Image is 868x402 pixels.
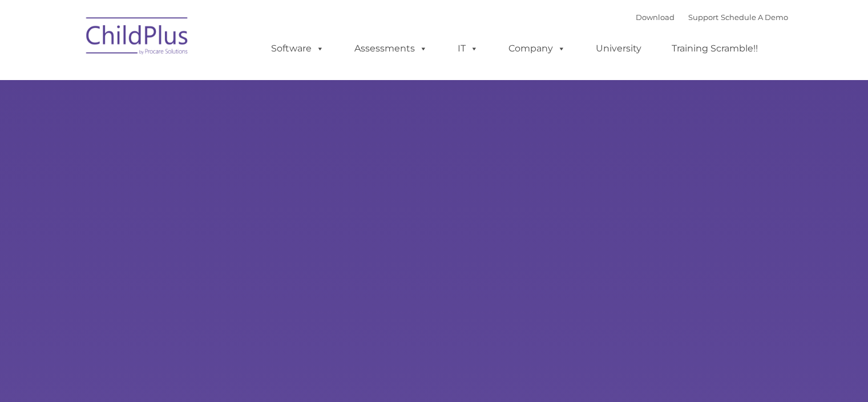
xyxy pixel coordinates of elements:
[584,37,653,60] a: University
[260,37,336,60] a: Software
[497,37,577,60] a: Company
[446,37,490,60] a: IT
[80,9,195,66] img: ChildPlus by Procare Solutions
[636,13,788,22] font: |
[636,13,675,22] a: Download
[688,13,718,22] a: Support
[660,37,769,60] a: Training Scramble!!
[721,13,788,22] a: Schedule A Demo
[343,37,439,60] a: Assessments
